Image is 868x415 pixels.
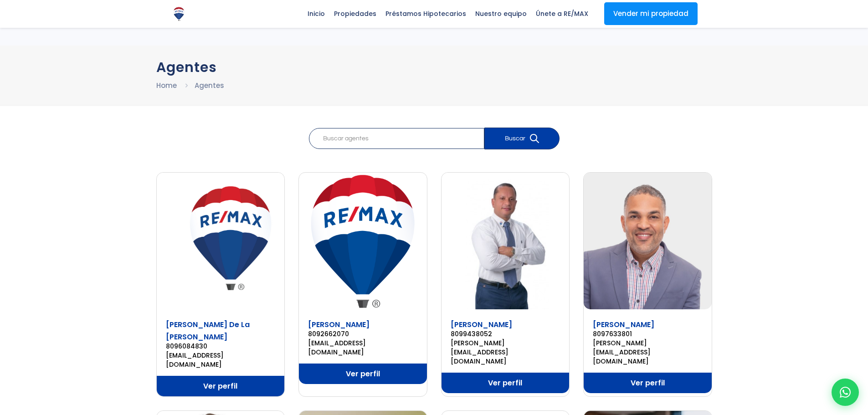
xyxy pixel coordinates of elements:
[156,81,177,90] a: Home
[195,80,224,91] li: Agentes
[171,6,187,22] img: Logo de REMAX
[303,7,329,20] span: Inicio
[442,373,570,393] a: Ver perfil
[471,7,531,20] span: Nuestro equipo
[604,2,698,25] a: Vender mi propiedad
[451,319,512,330] a: [PERSON_NAME]
[308,319,370,330] a: [PERSON_NAME]
[584,373,712,393] a: Ver perfil
[309,128,484,149] input: Buscar agentes
[451,338,560,366] a: [PERSON_NAME][EMAIL_ADDRESS][DOMAIN_NAME]
[593,319,654,330] a: [PERSON_NAME]
[593,338,703,366] a: [PERSON_NAME][EMAIL_ADDRESS][DOMAIN_NAME]
[484,128,560,149] button: Buscar
[166,342,276,351] a: 8096084830
[584,173,712,309] img: Carlos Valdez
[166,351,276,369] a: [EMAIL_ADDRESS][DOMAIN_NAME]
[156,59,712,75] h1: Agentes
[299,173,427,309] img: Carlos Hernandez
[451,329,560,338] a: 8099438052
[308,338,418,357] a: [EMAIL_ADDRESS][DOMAIN_NAME]
[157,376,285,396] a: Ver perfil
[157,173,285,309] img: Carlos De La Rosa
[531,7,593,20] span: Únete a RE/MAX
[442,173,570,309] img: Carlos Nuñez
[593,329,703,338] a: 8097633801
[166,319,250,342] a: [PERSON_NAME] De La [PERSON_NAME]
[329,7,381,20] span: Propiedades
[308,329,418,338] a: 8092662070
[299,364,427,384] a: Ver perfil
[381,7,471,20] span: Préstamos Hipotecarios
